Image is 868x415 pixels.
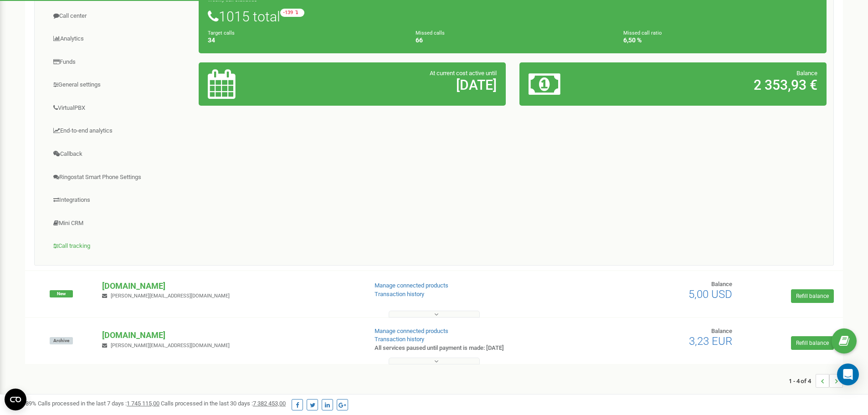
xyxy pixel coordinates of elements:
[791,289,834,303] a: Refill balance
[689,335,732,348] span: 3,23 EUR
[796,70,817,77] span: Balance
[50,337,73,344] span: Archive
[111,343,230,348] span: [PERSON_NAME][EMAIL_ADDRESS][DOMAIN_NAME]
[50,290,73,297] span: New
[711,281,732,287] span: Balance
[41,5,199,27] a: Call center
[41,74,199,96] a: General settings
[41,97,199,119] a: VirtualPBX
[308,77,497,92] h2: [DATE]
[280,9,304,17] small: -139
[127,400,153,407] tcxspan: Call 1 745 115, via 3CX
[5,389,26,410] button: Open CMP widget
[208,30,235,36] small: Target calls
[41,120,199,142] a: End-to-end analytics
[111,293,230,299] span: [PERSON_NAME][EMAIL_ADDRESS][DOMAIN_NAME]
[41,212,199,235] a: Mini CRM
[375,336,424,343] a: Transaction history
[711,328,732,334] span: Balance
[629,77,817,92] h2: 2 353,93 €
[208,37,402,44] h4: 34
[41,28,199,50] a: Analytics
[41,51,199,73] a: Funds
[430,70,497,77] span: At current cost active until
[38,400,159,407] span: Calls processed in the last 7 days :
[208,9,817,24] h1: 1015 total
[375,328,448,334] a: Manage connected products
[623,30,662,36] small: Missed call ratio
[102,329,360,341] p: [DOMAIN_NAME]
[688,288,732,301] span: 5,00 USD
[253,400,286,407] u: 00
[161,400,286,407] span: Calls processed in the last 30 days :
[837,364,859,385] div: Open Intercom Messenger
[102,280,360,292] p: [DOMAIN_NAME]
[127,400,159,407] u: 00
[789,365,843,397] nav: ...
[41,189,199,211] a: Integrations
[791,336,834,350] a: Refill balance
[253,400,279,407] tcxspan: Call 7 382 453, via 3CX
[375,282,448,289] a: Manage connected products
[416,37,610,44] h4: 66
[375,344,564,353] p: All services paused until payment is made: [DATE]
[41,235,199,257] a: Call tracking
[41,143,199,165] a: Callback
[416,30,445,36] small: Missed calls
[375,291,424,297] a: Transaction history
[623,37,817,44] h4: 6,50 %
[41,166,199,189] a: Ringostat Smart Phone Settings
[789,374,816,388] span: 1 - 4 of 4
